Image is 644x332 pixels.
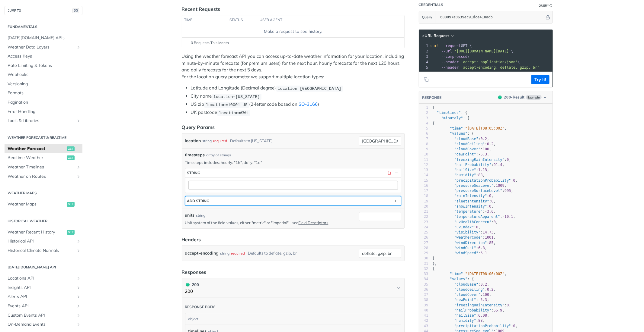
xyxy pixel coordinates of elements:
[8,155,65,161] span: Realtime Weather
[495,94,549,100] button: 200200-ResultExample
[419,204,428,209] div: 20
[450,131,467,136] span: "values"
[8,229,65,235] span: Weather Recent History
[419,157,428,162] div: 11
[5,218,82,224] h2: Historical Weather
[419,183,428,188] div: 16
[433,173,485,177] span: : ,
[8,275,75,281] span: Locations API
[230,136,273,145] div: Defaults to [US_STATE]
[454,235,483,240] span: "weatherCode"
[433,246,487,250] span: : ,
[441,116,463,120] span: "minutely"
[450,277,467,281] span: "values"
[419,292,428,297] div: 37
[187,199,210,203] div: ADD string
[480,137,487,141] span: 0.2
[454,209,483,214] span: "temperature"
[494,220,496,224] span: 0
[419,142,428,147] div: 8
[419,136,428,142] div: 7
[437,111,461,115] span: "timelines"
[433,298,489,302] span: : ,
[419,121,428,126] div: 4
[454,189,502,193] span: "pressureSurfaceLevel"
[496,183,505,188] span: 1009
[433,105,435,110] span: {
[433,230,496,234] span: : ,
[433,116,470,120] span: : [
[396,286,401,290] svg: Chevron
[489,204,491,208] span: 0
[433,293,492,297] span: : ,
[483,230,494,234] span: 14.73
[67,230,75,235] span: get
[5,116,82,125] a: Tools & LibrariesShow subpages for Tools & Libraries
[419,287,428,292] div: 36
[419,188,428,193] div: 17
[454,225,474,229] span: "uvIndex"
[441,44,461,48] span: --request
[550,4,553,7] i: Information
[185,168,401,177] button: string
[8,294,75,300] span: Alerts API
[185,212,195,218] label: units
[76,239,81,244] button: Show subpages for Historical API
[433,178,518,183] span: : ,
[191,40,229,45] span: 0 Requests This Month
[67,155,75,160] span: get
[76,285,81,290] button: Show subpages for Insights API
[454,158,505,162] span: "freezingRainIntensity"
[5,61,82,70] a: Rate Limiting & Tokens
[433,199,496,203] span: : ,
[487,209,494,214] span: 3.6
[182,268,207,276] div: Responses
[433,235,496,240] span: : ,
[450,126,463,130] span: "time"
[433,183,507,188] span: : ,
[231,249,245,258] div: required
[299,220,328,225] a: Field Descriptors
[454,142,485,146] span: "cloudCeiling"
[450,272,463,276] span: "time"
[5,144,82,153] a: Weather Forecastget
[419,173,428,178] div: 14
[419,54,429,59] div: 3
[423,33,449,38] span: cURL Request
[419,240,428,246] div: 27
[433,225,481,229] span: : ,
[513,178,515,183] span: 0
[485,235,494,240] span: 1001
[185,152,205,158] span: timesteps
[433,272,507,276] span: : ,
[433,209,496,214] span: : ,
[433,262,437,266] span: },
[454,204,487,208] span: "snowIntensity"
[185,220,357,225] p: Unit system of the field values, either "metric" or "imperial" - see
[422,95,442,101] button: RESPONSE
[67,146,75,151] span: get
[186,283,190,287] span: 200
[433,256,435,260] span: }
[502,215,505,219] span: -
[476,225,478,229] span: 0
[433,121,435,125] span: {
[454,163,492,167] span: "hailProbability"
[213,136,227,145] div: required
[8,99,81,105] span: Pagination
[480,251,487,255] span: 6.1
[461,60,518,64] span: 'accept: application/json'
[220,249,230,258] div: string
[5,163,82,172] a: Weather TimelinesShow subpages for Weather Timelines
[454,199,489,203] span: "sleetIntensity"
[185,249,219,258] label: accept-encoding
[507,158,509,162] span: 0
[492,199,494,203] span: 0
[72,8,79,13] span: ⌘/
[8,174,75,180] span: Weather on Routes
[454,298,476,302] span: "dewPoint"
[489,194,491,198] span: 0
[191,109,405,116] li: UK postcode
[5,80,82,89] a: Versioning
[487,142,494,146] span: 0.2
